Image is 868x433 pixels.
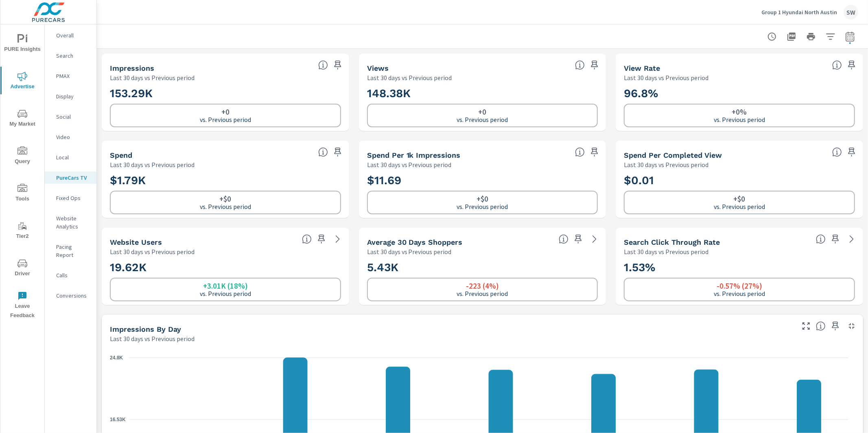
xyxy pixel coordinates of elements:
[829,320,842,333] span: Save this to your personalized report
[0,24,44,324] div: nav menu
[45,70,96,82] div: PMAX
[367,151,461,159] h5: Spend Per 1k Impressions
[761,9,837,16] p: Group 1 Hyundai North Austin
[221,108,230,116] h6: +0
[588,146,601,159] span: Save this to your personalized report
[3,259,42,279] span: Driver
[45,111,96,123] div: Social
[110,417,126,422] text: 16.53K
[219,195,231,203] h6: +$0
[367,73,452,83] p: Last 30 days vs Previous period
[45,172,96,184] div: PureCars TV
[110,260,341,274] h2: 19.62K
[110,238,162,246] h5: Website Users
[56,72,90,80] p: PMAX
[3,291,42,320] span: Leave Feedback
[457,203,508,210] p: vs. Previous period
[816,321,826,331] span: The number of impressions, broken down by the day of the week they occurred.
[45,29,96,41] div: Overall
[575,147,585,157] span: Total spend per 1,000 impressions. [Source: This data is provided by the video advertising platform]
[200,116,251,123] p: vs. Previous period
[714,203,765,210] p: vs. Previous period
[110,247,195,257] p: Last 30 days vs Previous period
[56,92,90,100] p: Display
[803,28,819,45] button: Print Report
[624,73,708,83] p: Last 30 days vs Previous period
[624,173,855,187] h2: $0.01
[624,247,708,257] p: Last 30 days vs Previous period
[829,233,842,246] span: Save this to your personalized report
[56,194,90,202] p: Fixed Ops
[56,174,90,182] p: PureCars TV
[3,221,42,241] span: Tier2
[110,334,195,344] p: Last 30 days vs Previous period
[477,195,488,203] h6: +$0
[110,355,123,361] text: 24.8K
[203,282,248,290] h6: +3.01K (18%)
[572,233,585,246] span: Save this to your personalized report
[302,234,312,244] span: Unique website visitors over the selected time period. [Source: Website Analytics]
[466,282,499,290] h6: -223 (4%)
[56,271,90,279] p: Calls
[624,160,708,170] p: Last 30 days vs Previous period
[822,28,839,45] button: Apply Filters
[45,50,96,62] div: Search
[367,247,452,257] p: Last 30 days vs Previous period
[832,60,842,70] span: Percentage of Impressions where the ad was viewed completely. “Impressions” divided by “Views”. [...
[575,60,585,70] span: Number of times your connected TV ad was viewed completely by a user. [Source: This data is provi...
[110,160,195,170] p: Last 30 days vs Previous period
[367,160,452,170] p: Last 30 days vs Previous period
[45,269,96,281] div: Calls
[56,292,90,300] p: Conversions
[734,195,746,203] h6: +$0
[842,28,858,45] button: Select Date Range
[318,147,328,157] span: Cost of your connected TV ad campaigns. [Source: This data is provided by the video advertising p...
[624,238,720,246] h5: Search Click Through Rate
[110,73,195,83] p: Last 30 days vs Previous period
[624,260,855,274] h2: 1.53%
[56,31,90,39] p: Overall
[832,147,842,157] span: Total spend per 1,000 impressions. [Source: This data is provided by the video advertising platform]
[331,59,344,72] span: Save this to your personalized report
[800,320,813,333] button: Make Fullscreen
[331,233,344,246] a: See more details in report
[367,86,598,100] h2: 148.38K
[367,260,598,274] h2: 5.43K
[110,151,132,159] h5: Spend
[318,60,328,70] span: Number of times your connected TV ad was presented to a user. [Source: This data is provided by t...
[3,109,42,129] span: My Market
[45,241,96,261] div: Pacing Report
[624,86,855,100] h2: 96.8%
[45,131,96,143] div: Video
[367,173,598,187] h2: $11.69
[559,234,568,244] span: A rolling 30 day total of daily Shoppers on the dealership website, averaged over the selected da...
[714,290,765,297] p: vs. Previous period
[3,146,42,166] span: Query
[3,34,42,54] span: PURE Insights
[3,184,42,204] span: Tools
[367,64,389,72] h5: Views
[56,52,90,60] p: Search
[45,192,96,204] div: Fixed Ops
[56,133,90,141] p: Video
[624,64,660,72] h5: View Rate
[3,72,42,91] span: Advertise
[624,151,722,159] h5: Spend Per Completed View
[588,233,601,246] a: See more details in report
[56,214,90,231] p: Website Analytics
[845,320,858,333] button: Minimize Widget
[200,203,251,210] p: vs. Previous period
[200,290,251,297] p: vs. Previous period
[367,238,463,246] h5: Average 30 Days Shoppers
[315,233,328,246] span: Save this to your personalized report
[457,290,508,297] p: vs. Previous period
[845,146,858,159] span: Save this to your personalized report
[56,113,90,121] p: Social
[56,153,90,161] p: Local
[331,146,344,159] span: Save this to your personalized report
[783,28,800,45] button: "Export Report to PDF"
[56,243,90,259] p: Pacing Report
[845,233,858,246] a: See more details in report
[732,108,747,116] h6: +0%
[816,234,826,244] span: Percentage of users who viewed your campaigns who clicked through to your website. For example, i...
